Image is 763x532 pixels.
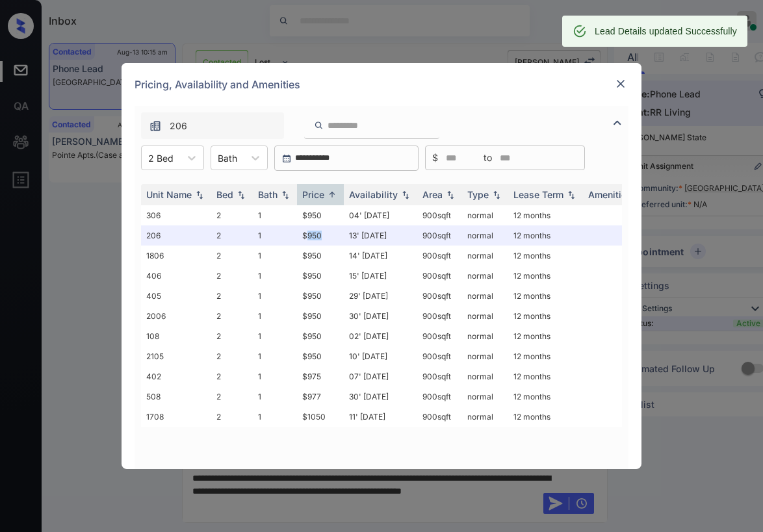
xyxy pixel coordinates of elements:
[462,205,508,225] td: normal
[399,190,412,199] img: sorting
[508,366,583,386] td: 12 months
[417,366,462,386] td: 900 sqft
[344,326,417,346] td: 02' [DATE]
[170,119,187,133] span: 206
[297,366,344,386] td: $975
[297,225,344,246] td: $950
[508,286,583,306] td: 12 months
[417,407,462,427] td: 900 sqft
[141,326,211,346] td: 108
[297,246,344,266] td: $950
[326,190,339,199] img: sorting
[595,19,737,43] div: Lead Details updated Successfully
[141,266,211,286] td: 406
[508,246,583,266] td: 12 months
[297,346,344,366] td: $950
[462,286,508,306] td: normal
[462,306,508,326] td: normal
[141,225,211,246] td: 206
[417,326,462,346] td: 900 sqft
[508,346,583,366] td: 12 months
[149,120,162,133] img: icon-zuma
[297,286,344,306] td: $950
[344,286,417,306] td: 29' [DATE]
[297,386,344,407] td: $977
[302,189,324,200] div: Price
[344,366,417,386] td: 07' [DATE]
[462,326,508,346] td: normal
[349,189,398,200] div: Availability
[344,225,417,246] td: 13' [DATE]
[211,205,253,225] td: 2
[462,407,508,427] td: normal
[462,386,508,407] td: normal
[253,346,297,366] td: 1
[417,225,462,246] td: 900 sqft
[141,306,211,326] td: 2006
[314,120,324,131] img: icon-zuma
[417,246,462,266] td: 900 sqft
[614,77,627,90] img: close
[141,346,211,366] td: 2105
[490,190,503,199] img: sorting
[297,205,344,225] td: $950
[211,246,253,266] td: 2
[235,190,248,199] img: sorting
[467,189,489,200] div: Type
[508,326,583,346] td: 12 months
[146,189,192,200] div: Unit Name
[508,306,583,326] td: 12 months
[462,346,508,366] td: normal
[253,366,297,386] td: 1
[344,346,417,366] td: 10' [DATE]
[344,246,417,266] td: 14' [DATE]
[417,386,462,407] td: 900 sqft
[508,386,583,407] td: 12 months
[422,189,443,200] div: Area
[253,407,297,427] td: 1
[253,326,297,346] td: 1
[462,246,508,266] td: normal
[211,366,253,386] td: 2
[297,266,344,286] td: $950
[216,189,233,200] div: Bed
[253,286,297,306] td: 1
[508,205,583,225] td: 12 months
[141,386,211,407] td: 508
[211,306,253,326] td: 2
[610,115,625,131] img: icon-zuma
[344,205,417,225] td: 04' [DATE]
[211,407,253,427] td: 2
[211,346,253,366] td: 2
[462,266,508,286] td: normal
[432,151,438,165] span: $
[344,386,417,407] td: 30' [DATE]
[462,225,508,246] td: normal
[297,326,344,346] td: $950
[122,63,641,106] div: Pricing, Availability and Amenities
[211,326,253,346] td: 2
[211,266,253,286] td: 2
[258,189,278,200] div: Bath
[253,266,297,286] td: 1
[344,407,417,427] td: 11' [DATE]
[484,151,492,165] span: to
[297,306,344,326] td: $950
[253,306,297,326] td: 1
[193,190,206,199] img: sorting
[508,407,583,427] td: 12 months
[417,205,462,225] td: 900 sqft
[253,386,297,407] td: 1
[141,366,211,386] td: 402
[508,266,583,286] td: 12 months
[417,306,462,326] td: 900 sqft
[588,189,632,200] div: Amenities
[253,225,297,246] td: 1
[279,190,292,199] img: sorting
[462,366,508,386] td: normal
[565,190,578,199] img: sorting
[141,407,211,427] td: 1708
[211,286,253,306] td: 2
[253,246,297,266] td: 1
[417,266,462,286] td: 900 sqft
